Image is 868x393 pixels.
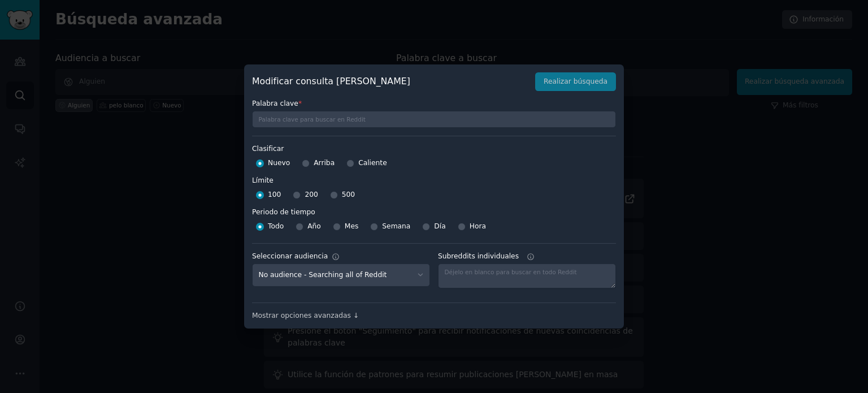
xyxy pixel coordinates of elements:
[252,208,315,216] font: Periodo de tiempo
[307,222,321,230] font: Año
[252,176,274,184] font: Límite
[470,222,486,230] font: Hora
[268,222,284,230] font: Todo
[358,159,387,167] font: Caliente
[438,252,519,260] font: Subreddits individuales
[342,191,355,198] font: 500
[252,312,359,319] font: Mostrar opciones avanzadas ↓
[268,191,281,198] font: 100
[382,222,410,230] font: Semana
[252,100,298,107] font: Palabra clave
[252,145,284,153] font: Clasificar
[434,222,445,230] font: Día
[252,76,410,87] font: Modificar consulta [PERSON_NAME]
[268,159,290,167] font: Nuevo
[305,191,318,198] font: 200
[252,252,328,260] font: Seleccionar audiencia
[345,222,359,230] font: Mes
[252,111,616,128] input: Palabra clave para buscar en Reddit
[314,159,335,167] font: Arriba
